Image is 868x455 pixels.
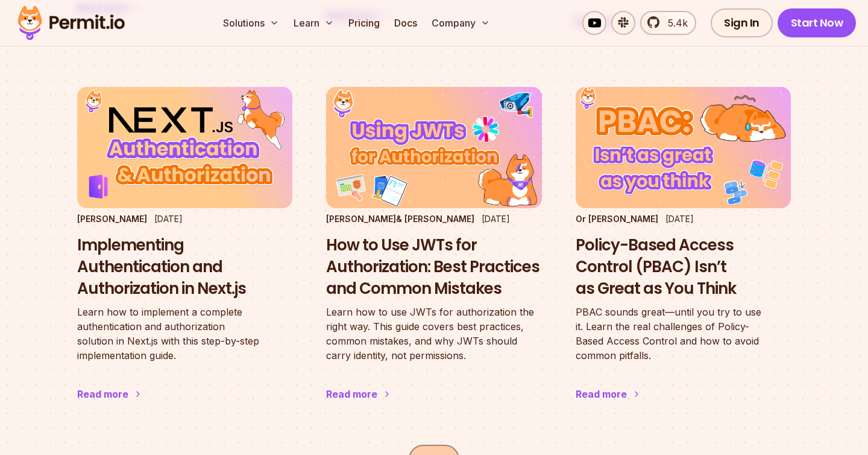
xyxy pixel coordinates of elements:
[344,11,385,35] a: Pricing
[576,87,791,425] a: Policy-Based Access Control (PBAC) Isn’t as Great as You ThinkOr [PERSON_NAME][DATE]Policy-Based ...
[326,87,541,425] a: How to Use JWTs for Authorization: Best Practices and Common Mistakes[PERSON_NAME]& [PERSON_NAME]...
[576,305,791,363] p: PBAC sounds great—until you try to use it. Learn the real challenges of Policy-Based Access Contr...
[154,214,183,224] time: [DATE]
[77,387,128,401] div: Read more
[482,214,510,224] time: [DATE]
[711,8,773,37] a: Sign In
[640,11,696,35] a: 5.4k
[77,213,147,225] p: [PERSON_NAME]
[326,305,541,363] p: Learn how to use JWTs for authorization the right way. This guide covers best practices, common m...
[326,235,541,299] h3: How to Use JWTs for Authorization: Best Practices and Common Mistakes
[576,235,791,299] h3: Policy-Based Access Control (PBAC) Isn’t as Great as You Think
[326,213,474,225] p: [PERSON_NAME] & [PERSON_NAME]
[665,214,694,224] time: [DATE]
[326,87,541,208] img: How to Use JWTs for Authorization: Best Practices and Common Mistakes
[389,11,422,35] a: Docs
[289,11,339,35] button: Learn
[326,387,377,401] div: Read more
[576,213,658,225] p: Or [PERSON_NAME]
[77,87,292,208] img: Implementing Authentication and Authorization in Next.js
[576,387,627,401] div: Read more
[218,11,284,35] button: Solutions
[427,11,495,35] button: Company
[77,305,292,363] p: Learn how to implement a complete authentication and authorization solution in Next.js with this ...
[576,87,791,208] img: Policy-Based Access Control (PBAC) Isn’t as Great as You Think
[77,235,292,299] h3: Implementing Authentication and Authorization in Next.js
[12,2,130,43] img: Permit logo
[661,16,688,30] span: 5.4k
[778,8,857,37] a: Start Now
[77,87,292,425] a: Implementing Authentication and Authorization in Next.js[PERSON_NAME][DATE]Implementing Authentic...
